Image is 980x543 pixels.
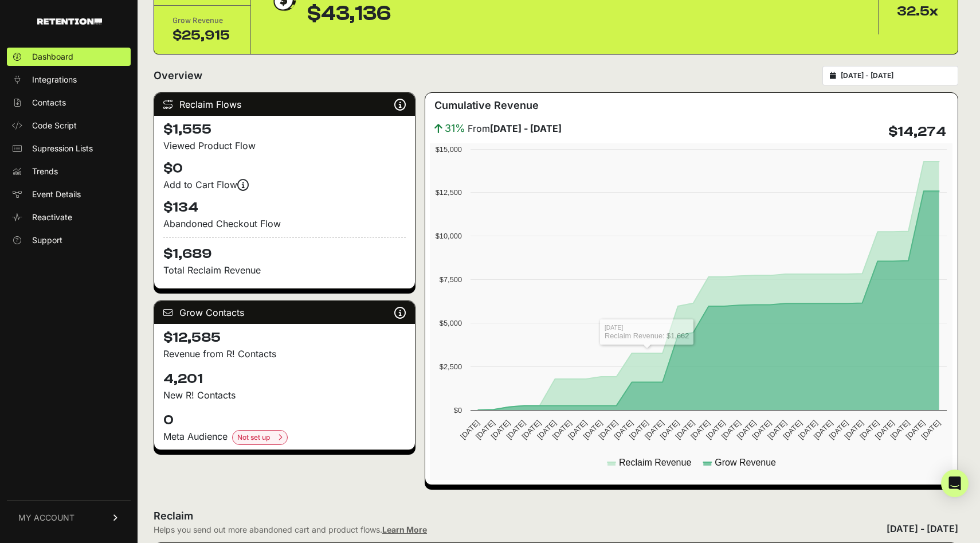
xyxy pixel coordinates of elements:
h2: Overview [154,68,202,84]
text: [DATE] [597,419,620,441]
text: [DATE] [797,419,819,441]
div: 32.5x [897,2,939,21]
text: [DATE] [782,419,804,441]
text: [DATE] [920,419,942,441]
span: Event Details [32,189,81,200]
div: Grow Revenue [173,15,232,26]
span: Reactivate [32,212,72,223]
a: Event Details [7,185,131,204]
span: Code Script [32,120,77,131]
text: [DATE] [674,419,696,441]
text: [DATE] [843,419,865,441]
text: [DATE] [812,419,834,441]
div: Reclaim Flows [154,93,415,116]
a: Code Script [7,116,131,135]
h4: $12,585 [163,329,406,347]
text: $7,500 [440,275,462,284]
text: $2,500 [440,362,462,371]
text: [DATE] [613,419,635,441]
p: Total Reclaim Revenue [163,263,406,277]
p: New R! Contacts [163,388,406,402]
h4: $1,689 [163,237,406,263]
span: Support [32,235,62,246]
h4: $1,555 [163,120,406,139]
div: Meta Audience [163,429,406,445]
a: MY ACCOUNT [7,500,131,535]
h4: 0 [163,411,406,429]
text: [DATE] [628,419,650,441]
span: Supression Lists [32,143,93,154]
span: From [468,122,562,135]
span: Integrations [32,74,77,85]
h4: $134 [163,198,406,217]
div: $43,136 [307,2,397,25]
div: Helps you send out more abandoned cart and product flows. [154,524,427,536]
div: Open Intercom Messenger [941,470,969,497]
span: Trends [32,166,58,177]
span: MY ACCOUNT [18,512,75,524]
text: [DATE] [704,419,727,441]
text: [DATE] [658,419,681,441]
text: [DATE] [689,419,712,441]
p: Revenue from R! Contacts [163,347,406,361]
text: [DATE] [735,419,758,441]
text: [DATE] [720,419,742,441]
div: [DATE] - [DATE] [887,522,958,536]
text: Reclaim Revenue [619,458,691,467]
text: [DATE] [904,419,927,441]
text: $10,000 [436,232,462,240]
text: [DATE] [766,419,789,441]
div: $25,915 [173,26,232,45]
h2: Reclaim [154,508,427,524]
span: Contacts [32,97,66,108]
text: [DATE] [643,419,665,441]
text: $15,000 [436,145,462,154]
text: $5,000 [440,319,462,327]
text: [DATE] [582,419,604,441]
h4: 4,201 [163,370,406,388]
a: Supression Lists [7,139,131,158]
div: Add to Cart Flow [163,178,406,192]
text: [DATE] [489,419,512,441]
div: Viewed Product Flow [163,139,406,153]
text: [DATE] [536,419,558,441]
a: Integrations [7,71,131,89]
text: [DATE] [873,419,896,441]
div: Abandoned Checkout Flow [163,217,406,231]
img: Retention.com [37,18,102,25]
text: [DATE] [551,419,573,441]
a: Reactivate [7,208,131,226]
text: [DATE] [505,419,527,441]
text: [DATE] [459,419,481,441]
text: $12,500 [436,188,462,197]
h3: Cumulative Revenue [434,97,539,114]
a: Support [7,231,131,249]
strong: [DATE] - [DATE] [490,123,562,134]
a: Dashboard [7,48,131,66]
span: Dashboard [32,51,73,62]
h4: $14,274 [888,123,946,141]
text: Grow Revenue [715,458,777,467]
div: Grow Contacts [154,301,415,324]
a: Trends [7,162,131,181]
a: Learn More [382,525,427,534]
text: [DATE] [751,419,773,441]
text: [DATE] [828,419,850,441]
a: Contacts [7,93,131,112]
text: [DATE] [889,419,911,441]
text: $0 [454,406,462,415]
text: [DATE] [474,419,496,441]
text: [DATE] [520,419,543,441]
span: 31% [445,120,465,136]
h4: $0 [163,159,406,178]
text: [DATE] [859,419,881,441]
text: [DATE] [566,419,589,441]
